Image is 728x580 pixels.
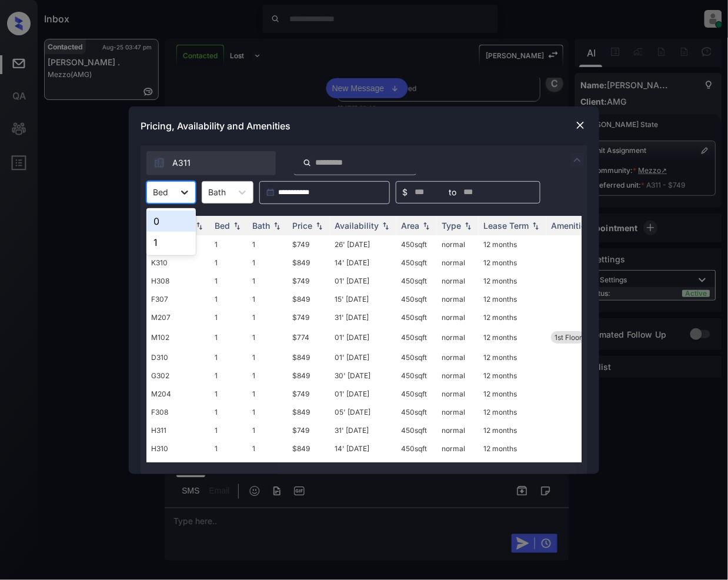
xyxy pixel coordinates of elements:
[288,308,330,326] td: $749
[437,254,479,272] td: normal
[396,272,437,290] td: 450 sqft
[575,119,586,131] img: close
[479,254,546,272] td: 12 months
[210,308,248,326] td: 1
[479,366,546,385] td: 12 months
[479,326,546,348] td: 12 months
[437,366,479,385] td: normal
[479,439,546,458] td: 12 months
[248,326,288,348] td: 1
[330,366,396,385] td: 30' [DATE]
[248,348,288,366] td: 1
[210,439,248,458] td: 1
[396,458,437,476] td: 450 sqft
[288,403,330,421] td: $849
[146,458,210,476] td: G205
[442,221,461,231] div: Type
[248,235,288,254] td: 1
[210,403,248,421] td: 1
[288,366,330,385] td: $849
[449,186,456,199] span: to
[437,308,479,326] td: normal
[330,290,396,308] td: 15' [DATE]
[437,458,479,476] td: normal
[401,221,419,231] div: Area
[479,458,546,476] td: 12 months
[396,308,437,326] td: 450 sqft
[396,290,437,308] td: 450 sqft
[330,348,396,366] td: 01' [DATE]
[288,326,330,348] td: $774
[479,272,546,290] td: 12 months
[303,158,312,168] img: icon-zuma
[479,290,546,308] td: 12 months
[330,326,396,348] td: 01' [DATE]
[248,403,288,421] td: 1
[437,348,479,366] td: normal
[330,458,396,476] td: 07' [DATE]
[479,421,546,439] td: 12 months
[292,221,312,231] div: Price
[437,326,479,348] td: normal
[479,385,546,403] td: 12 months
[210,366,248,385] td: 1
[146,232,196,253] div: 1
[248,385,288,403] td: 1
[146,326,210,348] td: M102
[396,235,437,254] td: 450 sqft
[248,254,288,272] td: 1
[551,221,590,231] div: Amenities
[252,221,270,231] div: Bath
[479,308,546,326] td: 12 months
[146,385,210,403] td: M204
[288,290,330,308] td: $849
[483,221,529,231] div: Lease Term
[396,403,437,421] td: 450 sqft
[271,221,283,229] img: sorting
[437,439,479,458] td: normal
[396,421,437,439] td: 450 sqft
[479,348,546,366] td: 12 months
[330,403,396,421] td: 05' [DATE]
[288,254,330,272] td: $849
[146,439,210,458] td: H310
[437,272,479,290] td: normal
[530,221,542,229] img: sorting
[153,157,165,169] img: icon-zuma
[248,366,288,385] td: 1
[146,403,210,421] td: F308
[210,421,248,439] td: 1
[437,290,479,308] td: normal
[288,385,330,403] td: $749
[335,221,379,231] div: Availability
[288,458,330,476] td: $749
[330,272,396,290] td: 01' [DATE]
[288,421,330,439] td: $749
[210,458,248,476] td: 1
[330,254,396,272] td: 14' [DATE]
[210,385,248,403] td: 1
[146,366,210,385] td: G302
[248,290,288,308] td: 1
[210,326,248,348] td: 1
[146,254,210,272] td: K310
[129,106,599,145] div: Pricing, Availability and Amenities
[288,439,330,458] td: $849
[210,235,248,254] td: 1
[248,308,288,326] td: 1
[288,235,330,254] td: $749
[231,221,243,229] img: sorting
[193,221,205,229] img: sorting
[462,221,474,229] img: sorting
[210,348,248,366] td: 1
[146,290,210,308] td: F307
[172,156,191,169] span: A311
[396,326,437,348] td: 450 sqft
[437,235,479,254] td: normal
[396,439,437,458] td: 450 sqft
[396,254,437,272] td: 450 sqft
[210,254,248,272] td: 1
[146,348,210,366] td: D310
[437,421,479,439] td: normal
[437,385,479,403] td: normal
